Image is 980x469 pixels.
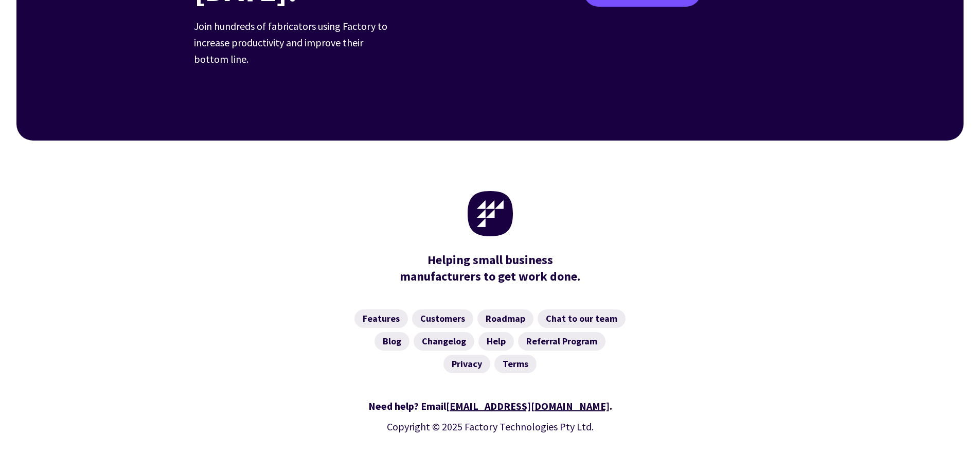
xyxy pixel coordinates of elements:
[194,398,787,414] div: Need help? Email .
[478,332,514,351] a: Help
[809,358,980,469] iframe: Chat Widget
[375,332,409,351] a: Blog
[395,252,585,285] div: manufacturers to get work done.
[494,355,537,373] a: Terms
[427,252,553,268] mark: Helping small business
[194,309,787,373] nav: Footer Navigation
[518,332,605,351] a: Referral Program
[446,399,610,412] a: [EMAIL_ADDRESS][DOMAIN_NAME]
[477,309,533,328] a: Roadmap
[194,419,787,435] p: Copyright © 2025 Factory Technologies Pty Ltd.
[443,355,490,373] a: Privacy
[412,309,473,328] a: Customers
[194,18,395,67] p: Join hundreds of fabricators using Factory to increase productivity and improve their bottom line.
[538,309,626,328] a: Chat to our team
[414,332,474,351] a: Changelog
[354,309,408,328] a: Features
